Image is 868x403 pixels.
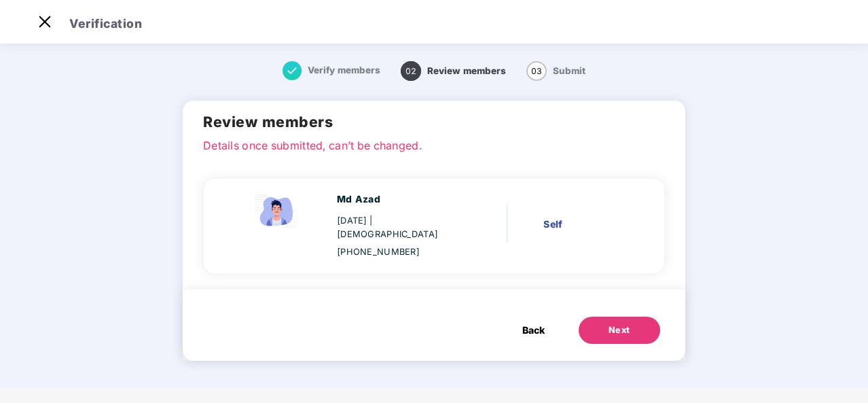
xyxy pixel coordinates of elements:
[401,61,421,81] span: 02
[427,65,506,76] span: Review members
[609,323,630,337] div: Next
[522,323,545,338] span: Back
[308,65,380,75] span: Verify members
[203,137,665,150] p: Details once submitted, can’t be changed.
[337,192,460,207] div: Md Azad
[579,317,660,344] button: Next
[509,317,558,344] button: Back
[337,214,460,241] div: [DATE]
[283,61,302,80] img: svg+xml;base64,PHN2ZyB4bWxucz0iaHR0cDovL3d3dy53My5vcmcvMjAwMC9zdmciIHdpZHRoPSIxNiIgaGVpZ2h0PSIxNi...
[203,111,665,133] h2: Review members
[543,217,624,232] div: Self
[250,192,304,230] img: svg+xml;base64,PHN2ZyBpZD0iRW1wbG95ZWVfbWFsZSIgeG1sbnM9Imh0dHA6Ly93d3cudzMub3JnLzIwMDAvc3ZnIiB3aW...
[526,61,547,81] span: 03
[553,65,585,76] span: Submit
[337,245,460,259] div: [PHONE_NUMBER]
